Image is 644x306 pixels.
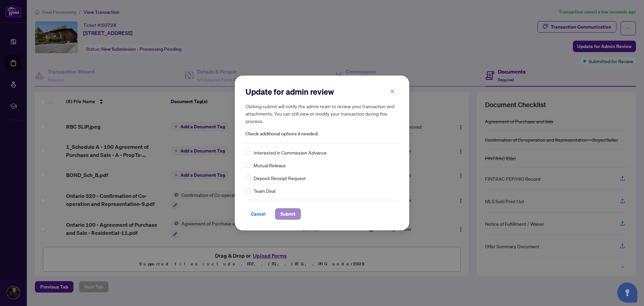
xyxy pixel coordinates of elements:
span: Cancel [251,209,266,219]
h2: Update for admin review [246,86,398,97]
span: Deposit Receipt Request [254,174,306,182]
button: Submit [275,208,301,220]
button: Open asap [617,282,637,303]
span: close [390,89,395,94]
span: Team Deal [254,187,275,194]
span: Interested in Commission Advance [254,149,327,156]
span: Submit [280,209,296,219]
button: Cancel [246,208,271,220]
span: Mutual Release [254,162,286,169]
span: Check additional options if needed: [246,130,398,138]
h5: Clicking submit will notify the admin team to review your transaction and attachments. You can st... [246,102,398,125]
